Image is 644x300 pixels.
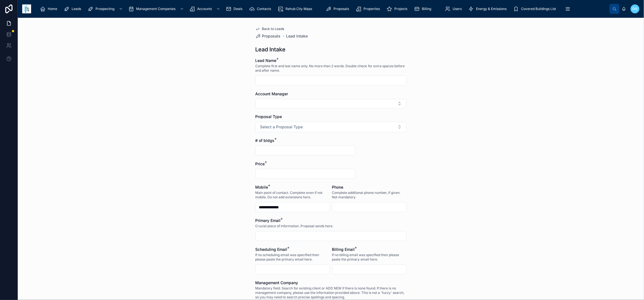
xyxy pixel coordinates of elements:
span: Projects [394,7,407,11]
button: Select Button [255,122,407,132]
span: If no scheduling email was specified then please paste the primary email here. [255,253,330,262]
span: Billing [422,7,431,11]
span: Management Company [255,280,298,285]
a: Management Companies [127,4,187,14]
img: App logo [22,4,31,13]
span: Complete additional phone number, if given. Not mandatory. [332,191,407,199]
div: scrollable content [36,3,610,15]
span: Main point of contact. Complete even if not mobile. Do not add extensions here. [255,191,330,199]
span: Scheduling Email [255,247,287,252]
span: Home [48,7,57,11]
a: Back to Leads [255,27,284,31]
a: Rehub City Maps [276,4,316,14]
span: Proposal Type [255,114,282,119]
a: Home [38,4,61,14]
span: Account Manager [255,91,288,96]
span: Rehub City Maps [285,7,312,11]
span: Proposals [334,7,349,11]
span: Lead Name [255,58,277,63]
a: Deals [224,4,246,14]
span: Accounts [197,7,212,11]
span: Management Companies [136,7,176,11]
a: Projects [385,4,411,14]
h1: Lead Intake [255,46,286,53]
a: Contacts [247,4,275,14]
span: Crucial piece of information. Proposal sends here. [255,224,334,228]
span: Price [255,161,265,166]
a: Lead Intake [286,33,308,39]
span: Mandatory field. Search for existing client or ADD NEW if there is none found. If there is no man... [255,286,407,299]
button: Select Button [255,99,407,108]
span: Covered Buildings List [521,7,556,11]
a: Covered Buildings List [512,4,560,14]
a: Prospecting [86,4,126,14]
span: Primary Email [255,218,281,223]
a: Billing [412,4,435,14]
span: If no billing email was specified then please paste the primary email here. [332,253,407,262]
span: Deals [234,7,242,11]
span: Back to Leads [262,27,284,31]
span: Properties [364,7,380,11]
span: # of bldgs [255,138,275,143]
a: Leads [62,4,85,14]
span: Energy & Emissions [476,7,507,11]
span: DG [633,7,638,11]
span: Leads [72,7,81,11]
a: Proposals [324,4,353,14]
span: Proposals [262,33,281,39]
span: Contacts [257,7,271,11]
a: Properties [354,4,384,14]
span: Billing Email [332,247,355,252]
span: Mobile [255,185,268,189]
span: Select a Proposal Type [260,124,303,130]
span: Phone [332,185,344,189]
a: Proposals [255,33,281,39]
span: Prospecting [96,7,114,11]
span: Complete first and last name only. No more than 2 words. Double check for extra spaces before and... [255,64,407,73]
a: Energy & Emissions [467,4,511,14]
a: Accounts [188,4,223,14]
a: Users [443,4,466,14]
span: Users [453,7,462,11]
